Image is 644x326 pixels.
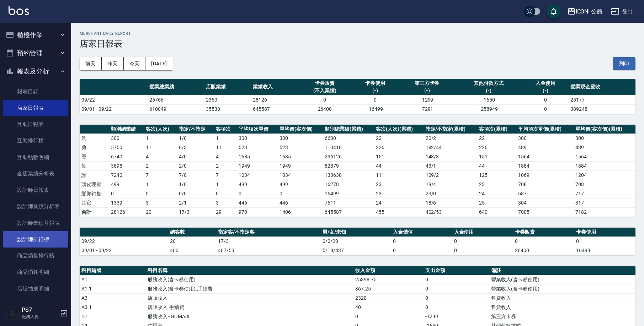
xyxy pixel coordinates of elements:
td: 523 [237,143,278,152]
td: A3 [80,293,146,303]
td: 717 [574,189,635,198]
td: 133638 [323,170,374,180]
td: 0 [391,246,452,255]
a: 互助點數明細 [3,149,68,165]
th: 營業總業績 [148,79,204,96]
td: 2 / 1 [177,198,214,207]
td: 7611 [323,198,374,207]
td: 0 [424,293,490,303]
td: 1685 [278,152,323,161]
h5: PS7 [22,306,58,314]
table: a dense table [80,125,635,217]
td: 40 [353,303,423,312]
td: 1339 [109,198,144,207]
td: 1 [214,180,237,189]
td: 7 / 0 [177,170,214,180]
td: 染 [80,161,109,170]
td: A1 [80,275,146,284]
div: (-) [457,87,520,94]
td: 111 [374,170,424,180]
td: 6600 [323,134,374,143]
button: save [547,4,561,18]
td: 16278 [323,180,374,189]
th: 卡券販賣 [513,228,574,237]
td: 25398.75 [353,275,423,284]
td: 5750 [109,143,144,152]
td: 7005 [516,207,574,217]
td: 23 / 0 [424,189,477,198]
button: 昨天 [102,57,124,70]
td: 1884 [574,161,635,170]
td: 151 [374,152,424,161]
td: 售貨收入 [489,293,635,303]
td: 300 [278,134,323,143]
th: 單均價(客次價)(累積) [574,125,635,134]
td: 23 [374,189,424,198]
td: 300 [574,134,635,143]
td: 2 [214,161,237,170]
td: 7182 [574,207,635,217]
td: 26400 [298,104,352,114]
td: -16499 [352,104,399,114]
td: 0 [522,104,569,114]
td: A3.1 [80,303,146,312]
td: 4 [214,152,237,161]
td: 1 [144,180,177,189]
td: 0 [424,284,490,293]
td: 1069 [516,170,574,180]
table: a dense table [80,228,635,255]
button: [DATE] [145,57,172,70]
td: 226 [374,143,424,152]
td: 1034 [278,170,323,180]
td: 2 [144,161,177,170]
td: 1564 [574,152,635,161]
td: 16499 [574,246,635,255]
td: 6740 [109,152,144,161]
td: 1564 [516,152,574,161]
a: 全店業績分析表 [3,165,68,182]
td: 610049 [148,104,204,114]
td: 19 / 4 [424,180,477,189]
td: 0 [298,95,352,104]
td: 708 [516,180,574,189]
td: 0/0/20 [321,237,391,246]
td: 1 / 0 [177,134,214,143]
td: 182 / 44 [424,143,477,152]
td: 護 [80,170,109,180]
th: 營業現金應收 [569,79,635,96]
td: 389248 [569,104,635,114]
td: 09/01 - 09/22 [80,246,168,255]
td: 489 [574,143,635,152]
td: 0 [522,95,569,104]
p: 服務人員 [22,314,58,320]
td: 22 [477,134,516,143]
td: 洗 [80,134,109,143]
td: -258949 [455,104,522,114]
td: A1.1 [80,284,146,293]
a: 互助排行榜 [3,132,68,149]
td: 4 [144,152,177,161]
td: 109 / 2 [424,170,477,180]
td: 營業收入(含卡券使用) [489,275,635,284]
td: 1 [144,134,177,143]
a: 設計師排行榜 [3,231,68,248]
h2: Merchant Daily Report [80,31,635,36]
td: 20 [144,207,177,217]
td: 35538 [204,104,251,114]
td: 226 [477,143,516,152]
td: 18 / 6 [424,198,477,207]
td: 7 [214,170,237,180]
div: 第三方卡券 [400,80,454,87]
td: 髮券銷售 [80,189,109,198]
button: 列印 [613,57,635,70]
th: 支出金額 [424,266,490,275]
th: 指定/不指定 [177,125,214,134]
td: 970 [237,207,278,217]
td: 489 [516,143,574,152]
a: 互助日報表 [3,116,68,132]
td: 402/53 [424,207,477,217]
td: 09/01 - 09/22 [80,104,148,114]
td: 0 [353,312,423,321]
td: 2320 [353,293,423,303]
div: ICONI 公館 [576,7,603,16]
